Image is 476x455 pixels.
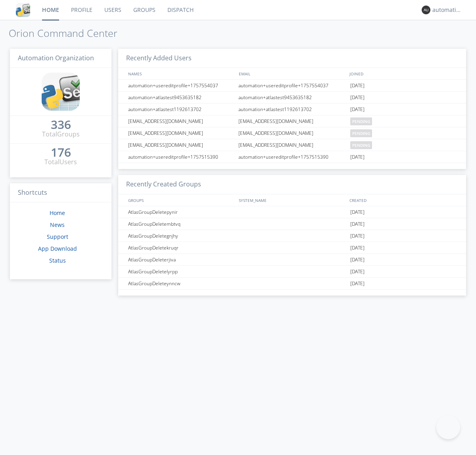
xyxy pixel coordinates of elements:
[126,68,235,79] div: NAMES
[350,151,365,163] span: [DATE]
[126,242,236,253] div: AtlasGroupDeletekruqr
[51,121,71,130] a: 336
[350,80,365,92] span: [DATE]
[350,141,372,149] span: pending
[126,80,236,91] div: automation+usereditprofile+1757554037
[350,242,365,254] span: [DATE]
[51,148,71,157] a: 176
[38,245,77,252] a: App Download
[50,209,65,217] a: Home
[236,127,348,139] div: [EMAIL_ADDRESS][DOMAIN_NAME]
[118,127,466,139] a: [EMAIL_ADDRESS][DOMAIN_NAME][EMAIL_ADDRESS][DOMAIN_NAME]pending
[18,54,94,62] span: Automation Organization
[126,127,236,139] div: [EMAIL_ADDRESS][DOMAIN_NAME]
[236,139,348,151] div: [EMAIL_ADDRESS][DOMAIN_NAME]
[118,218,466,230] a: AtlasGroupDeletembtvq[DATE]
[126,115,236,127] div: [EMAIL_ADDRESS][DOMAIN_NAME]
[236,151,348,163] div: automation+usereditprofile+1757515390
[118,151,466,163] a: automation+usereditprofile+1757515390automation+usereditprofile+1757515390[DATE]
[118,266,466,278] a: AtlasGroupDeletelyrpp[DATE]
[236,80,348,91] div: automation+usereditprofile+1757554037
[350,266,365,278] span: [DATE]
[118,278,466,290] a: AtlasGroupDeleteynncw[DATE]
[237,68,347,79] div: EMAIL
[126,266,236,277] div: AtlasGroupDeletelyrpp
[350,104,365,115] span: [DATE]
[126,194,235,206] div: GROUPS
[118,80,466,92] a: automation+usereditprofile+1757554037automation+usereditprofile+1757554037[DATE]
[350,129,372,137] span: pending
[347,194,459,206] div: CREATED
[50,221,65,228] a: News
[350,92,365,104] span: [DATE]
[118,49,466,68] h3: Recently Added Users
[126,206,236,218] div: AtlasGroupDeletepynir
[237,194,347,206] div: SYSTEM_NAME
[436,415,460,439] iframe: Toggle Customer Support
[118,230,466,242] a: AtlasGroupDeletegnjhy[DATE]
[126,278,236,289] div: AtlasGroupDeleteynncw
[422,6,430,14] img: 373638.png
[236,104,348,115] div: automation+atlastest1192613702
[42,73,80,111] img: cddb5a64eb264b2086981ab96f4c1ba7
[126,92,236,103] div: automation+atlastest9453635182
[118,175,466,194] h3: Recently Created Groups
[432,6,462,14] div: automation+atlas0020
[51,121,71,129] div: 336
[350,278,365,290] span: [DATE]
[47,233,68,240] a: Support
[126,230,236,242] div: AtlasGroupDeletegnjhy
[350,206,365,218] span: [DATE]
[118,92,466,104] a: automation+atlastest9453635182automation+atlastest9453635182[DATE]
[126,151,236,163] div: automation+usereditprofile+1757515390
[118,139,466,151] a: [EMAIL_ADDRESS][DOMAIN_NAME][EMAIL_ADDRESS][DOMAIN_NAME]pending
[118,104,466,115] a: automation+atlastest1192613702automation+atlastest1192613702[DATE]
[16,3,30,17] img: cddb5a64eb264b2086981ab96f4c1ba7
[350,218,365,230] span: [DATE]
[350,117,372,125] span: pending
[126,104,236,115] div: automation+atlastest1192613702
[42,130,80,139] div: Total Groups
[49,257,66,264] a: Status
[236,92,348,103] div: automation+atlastest9453635182
[236,115,348,127] div: [EMAIL_ADDRESS][DOMAIN_NAME]
[126,139,236,151] div: [EMAIL_ADDRESS][DOMAIN_NAME]
[126,218,236,230] div: AtlasGroupDeletembtvq
[51,148,71,156] div: 176
[118,254,466,266] a: AtlasGroupDeleterjiva[DATE]
[350,230,365,242] span: [DATE]
[118,242,466,254] a: AtlasGroupDeletekruqr[DATE]
[44,157,77,167] div: Total Users
[350,254,365,266] span: [DATE]
[126,254,236,265] div: AtlasGroupDeleterjiva
[118,206,466,218] a: AtlasGroupDeletepynir[DATE]
[118,115,466,127] a: [EMAIL_ADDRESS][DOMAIN_NAME][EMAIL_ADDRESS][DOMAIN_NAME]pending
[347,68,459,79] div: JOINED
[10,183,111,203] h3: Shortcuts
